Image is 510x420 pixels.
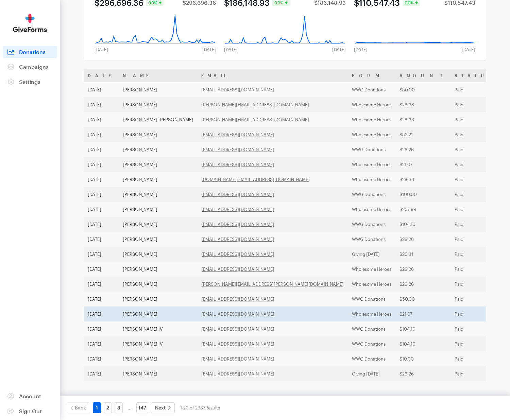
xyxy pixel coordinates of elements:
th: Amount [395,69,451,82]
td: $26.26 [395,366,451,381]
td: Wholesome Heroes [348,202,395,217]
td: Paid [451,97,500,112]
td: [PERSON_NAME] [119,292,197,307]
td: [DATE] [84,97,119,112]
th: Name [119,69,197,82]
td: $104.10 [395,336,451,351]
td: Paid [451,142,500,157]
td: $21.07 [395,307,451,321]
a: [EMAIL_ADDRESS][DOMAIN_NAME] [201,341,274,347]
a: Donations [3,46,57,58]
div: [DATE] [458,47,479,52]
td: Paid [451,172,500,187]
td: Paid [451,277,500,292]
td: [PERSON_NAME] IV [119,336,197,351]
td: Paid [451,366,500,381]
td: Wholesome Heroes [348,157,395,172]
td: [DATE] [84,247,119,262]
td: $100.00 [395,187,451,202]
td: $104.10 [395,217,451,232]
img: GiveForms [13,14,47,32]
td: [DATE] [84,232,119,247]
a: [EMAIL_ADDRESS][DOMAIN_NAME] [201,266,274,272]
td: [DATE] [84,217,119,232]
td: Paid [451,82,500,97]
td: [DATE] [84,336,119,351]
td: Giving [DATE] [348,366,395,381]
td: [DATE] [84,262,119,277]
td: [DATE] [84,82,119,97]
th: Email [197,69,348,82]
span: Donations [19,49,46,55]
td: Giving [DATE] [348,247,395,262]
td: Wholesome Heroes [348,97,395,112]
td: [DATE] [84,112,119,127]
a: [DOMAIN_NAME][EMAIL_ADDRESS][DOMAIN_NAME] [201,177,310,182]
td: $50.00 [395,82,451,97]
td: Paid [451,351,500,366]
td: WWG Donations [348,142,395,157]
td: Paid [451,232,500,247]
a: Settings [3,76,57,88]
a: [EMAIL_ADDRESS][DOMAIN_NAME] [201,222,274,227]
a: 2 [104,402,112,413]
td: $20.31 [395,247,451,262]
span: Sign Out [19,408,42,414]
td: $28.33 [395,112,451,127]
td: [DATE] [84,202,119,217]
td: [PERSON_NAME] [119,172,197,187]
a: Campaigns [3,61,57,73]
td: Paid [451,292,500,307]
a: [PERSON_NAME][EMAIL_ADDRESS][PERSON_NAME][DOMAIN_NAME] [201,281,344,287]
th: Date [84,69,119,82]
td: [DATE] [84,351,119,366]
td: $207.89 [395,202,451,217]
div: [DATE] [328,47,350,52]
span: Settings [19,78,40,85]
a: [EMAIL_ADDRESS][DOMAIN_NAME] [201,132,274,137]
td: [PERSON_NAME] [119,82,197,97]
td: [PERSON_NAME] [119,307,197,321]
td: WWG Donations [348,232,395,247]
td: Paid [451,307,500,321]
td: [DATE] [84,366,119,381]
td: [DATE] [84,142,119,157]
td: $21.07 [395,157,451,172]
td: WWG Donations [348,217,395,232]
span: Campaigns [19,64,49,70]
a: [EMAIL_ADDRESS][DOMAIN_NAME] [201,296,274,302]
a: [EMAIL_ADDRESS][DOMAIN_NAME] [201,147,274,152]
td: [DATE] [84,321,119,336]
td: [PERSON_NAME] [119,187,197,202]
a: [EMAIL_ADDRESS][DOMAIN_NAME] [201,87,274,92]
td: $50.00 [395,292,451,307]
td: WWG Donations [348,321,395,336]
td: [PERSON_NAME] [119,277,197,292]
td: [PERSON_NAME] [119,232,197,247]
td: [PERSON_NAME] [119,366,197,381]
td: Wholesome Heroes [348,307,395,321]
td: $28.33 [395,172,451,187]
div: [DATE] [220,47,242,52]
a: [EMAIL_ADDRESS][DOMAIN_NAME] [201,356,274,362]
td: $52.21 [395,127,451,142]
td: Paid [451,157,500,172]
td: Paid [451,112,500,127]
td: [PERSON_NAME] [PERSON_NAME] [119,112,197,127]
td: [PERSON_NAME] [119,247,197,262]
td: [PERSON_NAME] [119,202,197,217]
a: [EMAIL_ADDRESS][DOMAIN_NAME] [201,326,274,332]
a: [EMAIL_ADDRESS][DOMAIN_NAME] [201,162,274,167]
a: Sign Out [3,405,57,417]
a: 147 [136,402,148,413]
td: Wholesome Heroes [348,112,395,127]
td: WWG Donations [348,292,395,307]
a: [EMAIL_ADDRESS][DOMAIN_NAME] [201,371,274,377]
div: 1-20 of 2937 [180,402,220,413]
td: [PERSON_NAME] [119,127,197,142]
td: $26.26 [395,262,451,277]
a: [EMAIL_ADDRESS][DOMAIN_NAME] [201,237,274,242]
td: Paid [451,262,500,277]
td: Wholesome Heroes [348,127,395,142]
td: Paid [451,321,500,336]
